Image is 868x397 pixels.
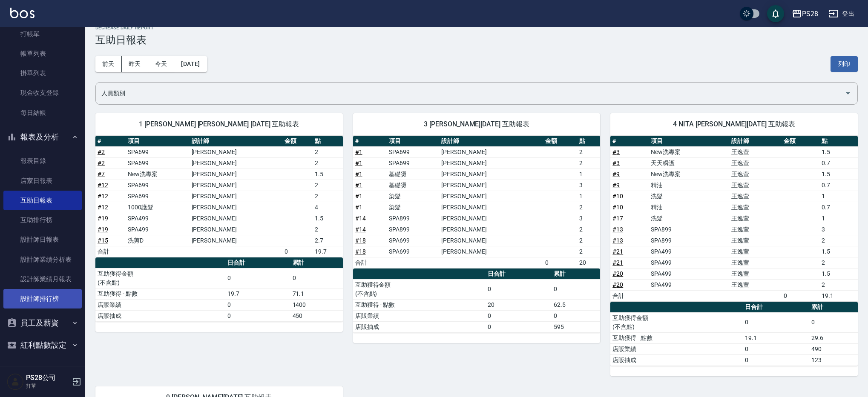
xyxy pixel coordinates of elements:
[649,257,729,268] td: SPA499
[819,136,858,147] th: 點
[486,310,552,321] td: 0
[486,268,552,280] th: 日合計
[190,157,282,169] td: [PERSON_NAME]
[190,213,282,224] td: [PERSON_NAME]
[98,160,105,166] a: #2
[98,182,108,189] a: #12
[610,312,743,332] td: 互助獲得金額 (不含點)
[819,224,858,235] td: 3
[313,213,343,224] td: 1.5
[387,213,439,224] td: SPA899
[439,146,543,157] td: [PERSON_NAME]
[3,230,82,249] a: 設計師日報表
[610,343,743,354] td: 店販業績
[387,136,439,147] th: 項目
[225,268,290,288] td: 0
[743,343,809,354] td: 0
[649,235,729,246] td: SPA899
[3,269,82,289] a: 設計師業績月報表
[148,56,175,72] button: 今天
[353,136,601,268] table: a dense table
[543,257,577,268] td: 0
[190,169,282,180] td: [PERSON_NAME]
[612,204,623,211] a: #10
[649,246,729,257] td: SPA499
[729,279,782,290] td: 王逸萱
[98,171,105,177] a: #7
[486,299,552,310] td: 20
[819,279,858,290] td: 2
[95,310,225,321] td: 店販抽成
[577,157,600,169] td: 2
[10,8,34,18] img: Logo
[3,126,82,148] button: 報表及分析
[577,180,600,191] td: 3
[313,246,343,257] td: 19.7
[282,136,313,147] th: 金額
[552,310,600,321] td: 0
[577,224,600,235] td: 2
[649,136,729,147] th: 項目
[313,224,343,235] td: 2
[313,136,343,147] th: 點
[355,248,366,255] a: #18
[649,169,729,180] td: New洗專案
[26,374,69,382] h5: PS28公司
[387,202,439,213] td: 染髮
[290,268,343,288] td: 0
[353,299,486,310] td: 互助獲得 - 點數
[577,169,600,180] td: 1
[612,182,620,189] a: #9
[782,136,820,147] th: 金額
[126,169,189,180] td: New洗專案
[439,202,543,213] td: [PERSON_NAME]
[577,202,600,213] td: 2
[190,191,282,202] td: [PERSON_NAME]
[190,224,282,235] td: [PERSON_NAME]
[355,171,362,177] a: #1
[612,149,620,155] a: #3
[577,191,600,202] td: 1
[552,268,600,280] th: 累計
[649,268,729,279] td: SPA499
[313,157,343,169] td: 2
[313,191,343,202] td: 2
[190,146,282,157] td: [PERSON_NAME]
[612,270,623,277] a: #20
[95,34,858,46] h3: 互助日報表
[610,302,858,366] table: a dense table
[729,169,782,180] td: 王逸萱
[26,382,69,390] p: 打單
[290,288,343,299] td: 71.1
[225,299,290,310] td: 0
[439,213,543,224] td: [PERSON_NAME]
[729,235,782,246] td: 王逸萱
[106,120,333,129] span: 1 [PERSON_NAME] [PERSON_NAME] [DATE] 互助報表
[729,268,782,279] td: 王逸萱
[122,56,148,72] button: 昨天
[729,180,782,191] td: 王逸萱
[809,332,858,343] td: 29.6
[743,302,809,313] th: 日合計
[819,268,858,279] td: 1.5
[126,224,189,235] td: SPA499
[577,235,600,246] td: 2
[190,180,282,191] td: [PERSON_NAME]
[612,171,620,177] a: #9
[3,171,82,191] a: 店家日報表
[439,136,543,147] th: 設計師
[552,299,600,310] td: 62.5
[174,56,207,72] button: [DATE]
[612,160,620,166] a: #3
[355,215,366,222] a: #14
[126,180,189,191] td: SPA699
[649,191,729,202] td: 洗髮
[577,257,600,268] td: 20
[126,157,189,169] td: SPA699
[282,246,313,257] td: 0
[612,248,623,255] a: #21
[809,343,858,354] td: 490
[7,373,24,390] img: Person
[387,235,439,246] td: SPA699
[225,310,290,321] td: 0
